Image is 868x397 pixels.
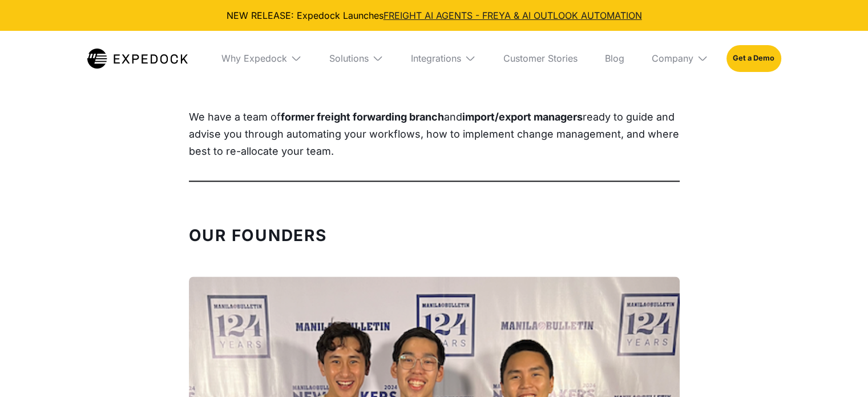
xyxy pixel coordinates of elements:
[281,111,444,123] strong: former freight forwarding branch
[652,53,693,64] div: Company
[383,10,642,21] a: FREIGHT AI AGENTS - FREYA & AI OUTLOOK AUTOMATION
[596,31,633,86] a: Blog
[221,53,287,64] div: Why Expedock
[411,53,461,64] div: Integrations
[189,226,327,245] strong: Our Founders
[329,53,369,64] div: Solutions
[189,227,680,259] div: ‍
[9,9,859,22] div: NEW RELEASE: Expedock Launches
[494,31,587,86] a: Customer Stories
[726,45,781,71] a: Get a Demo
[189,109,680,160] p: We have a team of and ready to guide and advise you through automating your workflows, how to imp...
[462,111,583,123] strong: import/export managers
